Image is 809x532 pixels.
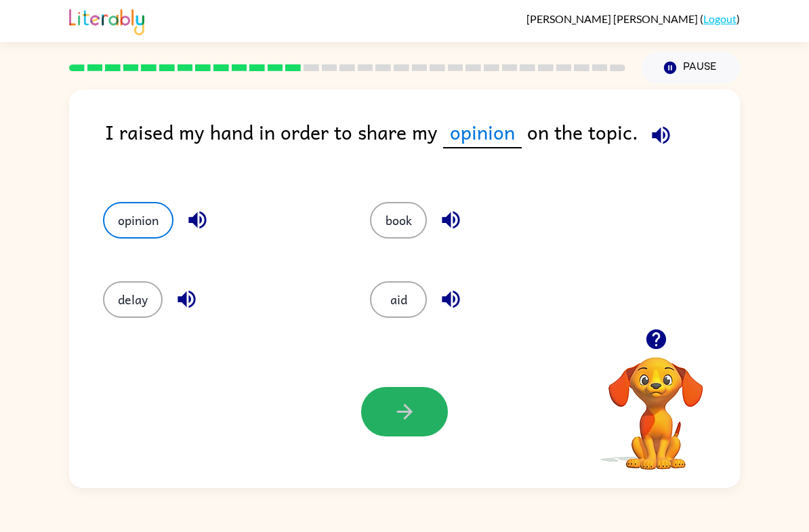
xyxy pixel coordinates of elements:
div: ( ) [526,12,740,25]
button: book [370,202,427,239]
div: I raised my hand in order to share my on the topic. [105,117,740,175]
button: aid [370,281,427,318]
a: Logout [703,12,737,25]
button: delay [103,281,163,318]
span: [PERSON_NAME] [PERSON_NAME] [526,12,700,25]
span: opinion [443,117,522,148]
video: Your browser must support playing .mp4 files to use Literably. Please try using another browser. [588,336,724,472]
img: Literably [69,5,144,35]
button: Pause [642,52,740,83]
button: opinion [103,202,173,239]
